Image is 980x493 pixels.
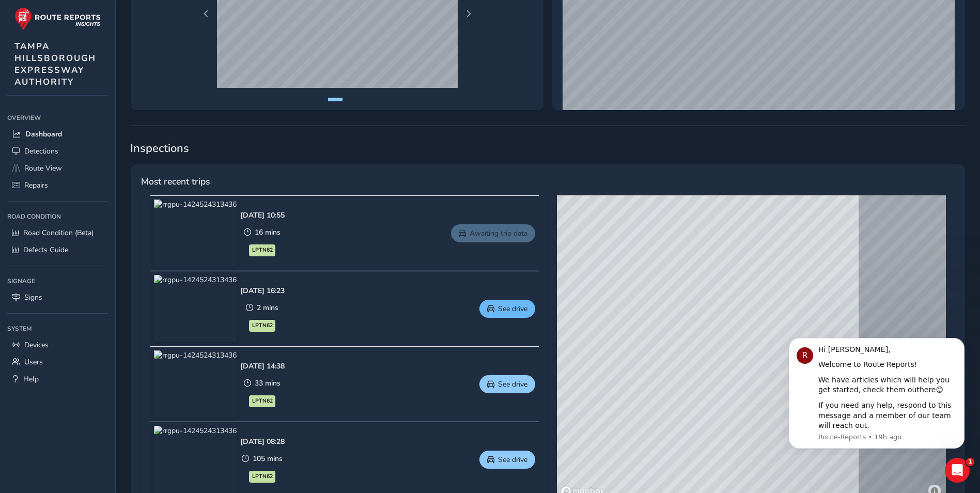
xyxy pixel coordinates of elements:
[479,375,535,393] button: See drive
[240,437,285,446] div: [DATE] 08:28
[24,180,48,190] span: Repairs
[154,275,237,342] img: rrgpu-1424524313436
[253,454,283,464] span: 105 mins
[7,126,108,143] a: Dashboard
[7,289,108,306] a: Signs
[966,458,974,466] span: 1
[130,141,966,156] span: Inspections
[7,273,108,289] div: Signage
[451,224,535,242] a: Awaiting trip data
[328,98,343,101] button: Page 1
[24,163,62,173] span: Route View
[255,378,281,388] span: 33 mins
[7,371,108,388] a: Help
[154,199,237,267] img: rrgpu-1424524313436
[773,329,980,455] iframe: Intercom notifications message
[24,340,49,350] span: Devices
[7,110,108,126] div: Overview
[498,304,527,314] span: See drive
[257,303,278,313] span: 2 mins
[7,241,108,258] a: Defects Guide
[24,292,42,302] span: Signs
[24,357,43,367] span: Users
[14,40,96,88] span: TAMPA HILLSBOROUGH EXPRESSWAY AUTHORITY
[7,321,108,336] div: System
[240,361,285,371] div: [DATE] 14:38
[154,350,237,418] img: rrgpu-1424524313436
[255,227,281,237] span: 16 mins
[24,146,58,156] span: Detections
[7,224,108,241] a: Road Condition (Beta)
[252,321,273,330] span: LPTN62
[498,455,527,465] span: See drive
[7,143,108,160] a: Detections
[498,379,527,389] span: See drive
[199,7,213,21] button: Previous Page
[7,177,108,194] a: Repairs
[23,245,68,255] span: Defects Guide
[23,374,39,384] span: Help
[141,175,210,188] span: Most recent trips
[14,7,101,30] img: rr logo
[461,7,476,21] button: Next Page
[7,353,108,371] a: Users
[23,228,94,238] span: Road Condition (Beta)
[252,246,273,254] span: LPTN62
[240,286,285,296] div: [DATE] 16:23
[7,336,108,353] a: Devices
[25,129,62,139] span: Dashboard
[252,397,273,405] span: LPTN62
[7,209,108,224] div: Road Condition
[479,300,535,318] button: See drive
[252,472,273,481] span: LPTN62
[7,160,108,177] a: Route View
[945,458,970,483] iframe: Intercom live chat
[154,426,237,493] img: rrgpu-1424524313436
[479,451,535,469] button: See drive
[240,210,285,220] div: [DATE] 10:55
